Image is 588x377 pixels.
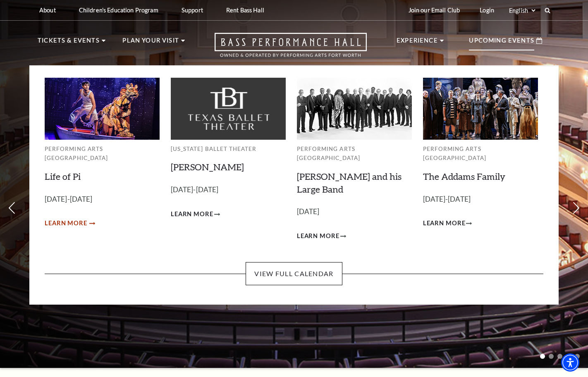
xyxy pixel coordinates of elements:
p: Experience [397,36,438,50]
a: Life of Pi [45,171,81,182]
p: Tickets & Events [38,36,100,50]
p: Children's Education Program [79,7,158,14]
img: Performing Arts Fort Worth [423,78,538,139]
span: Learn More [171,209,213,220]
span: Learn More [45,218,87,229]
p: Performing Arts [GEOGRAPHIC_DATA] [45,144,160,163]
a: Learn More Lyle Lovett and his Large Band [297,231,346,241]
p: Performing Arts [GEOGRAPHIC_DATA] [423,144,538,163]
p: Plan Your Visit [122,36,179,50]
a: Open this option [185,33,397,65]
span: Learn More [423,218,466,229]
div: Accessibility Menu [561,353,579,372]
p: Rent Bass Hall [226,7,264,14]
span: Learn More [297,231,339,241]
a: The Addams Family [423,171,505,182]
a: [PERSON_NAME] and his Large Band [297,171,402,195]
p: Performing Arts [GEOGRAPHIC_DATA] [297,144,412,163]
a: [PERSON_NAME] [171,161,244,172]
p: [US_STATE] Ballet Theater [171,144,286,154]
p: Support [182,7,203,14]
p: [DATE]-[DATE] [423,193,538,205]
p: Upcoming Events [469,36,534,50]
img: Performing Arts Fort Worth [297,78,412,139]
p: About [39,7,56,14]
select: Select: [507,7,537,14]
img: Performing Arts Fort Worth [45,78,160,139]
p: [DATE] [297,206,412,218]
p: [DATE]-[DATE] [171,184,286,196]
a: View Full Calendar [246,262,342,285]
p: [DATE]-[DATE] [45,193,160,205]
img: Texas Ballet Theater [171,78,286,139]
a: Learn More The Addams Family [423,218,472,229]
a: Learn More Peter Pan [171,209,220,220]
a: Learn More Life of Pi [45,218,94,229]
